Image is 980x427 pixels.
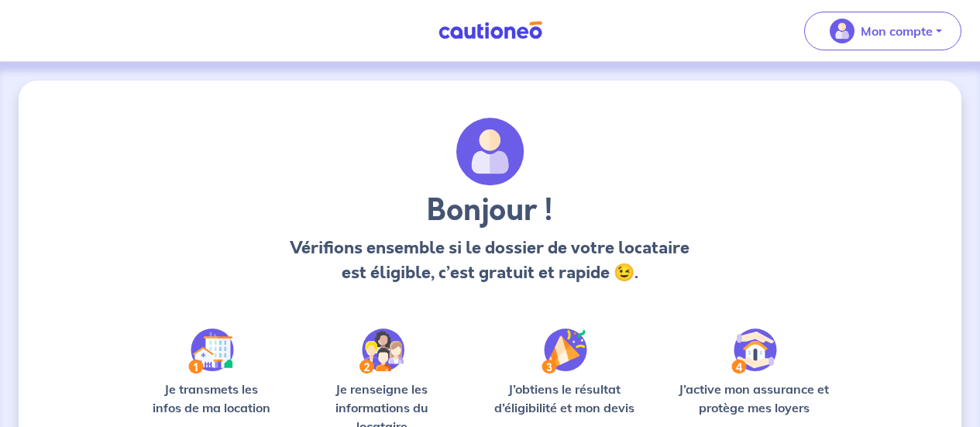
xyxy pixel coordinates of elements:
p: J’obtiens le résultat d’éligibilité et mon devis [483,380,645,417]
p: Je transmets les infos de ma location [143,380,280,417]
button: illu_account_valid_menu.svgMon compte [804,12,961,50]
p: Mon compte [861,22,933,40]
img: illu_account_valid_menu.svg [830,19,854,43]
h3: Bonjour ! [287,192,693,229]
img: /static/c0a346edaed446bb123850d2d04ad552/Step-2.svg [359,329,404,374]
img: /static/f3e743aab9439237c3e2196e4328bba9/Step-3.svg [542,329,587,374]
p: J’active mon assurance et protège mes loyers [670,380,837,417]
img: archivate [456,118,524,186]
img: Cautioneo [432,21,548,40]
img: /static/90a569abe86eec82015bcaae536bd8e6/Step-1.svg [188,329,234,374]
img: /static/bfff1cf634d835d9112899e6a3df1a5d/Step-4.svg [731,329,777,374]
p: Vérifions ensemble si le dossier de votre locataire est éligible, c’est gratuit et rapide 😉. [287,236,693,285]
